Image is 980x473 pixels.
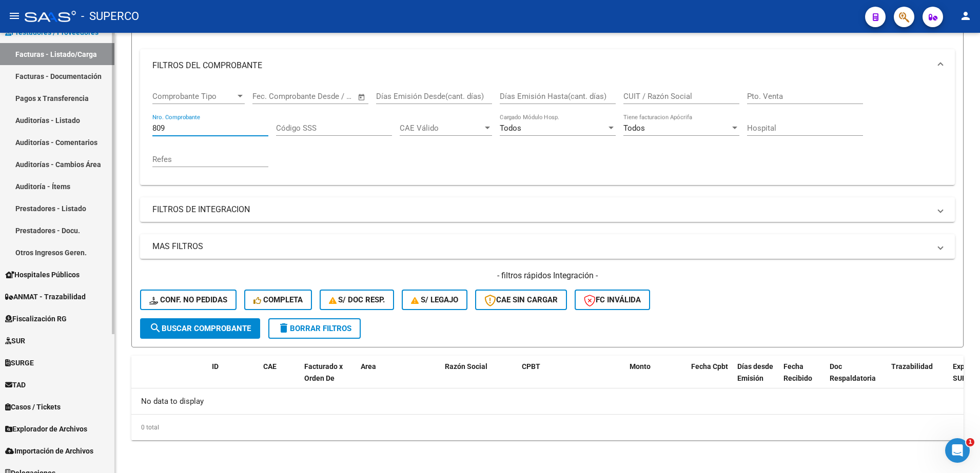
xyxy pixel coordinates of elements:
mat-icon: search [149,322,162,334]
button: Conf. no pedidas [140,290,237,310]
span: Todos [500,124,521,133]
datatable-header-cell: Fecha Cpbt [687,356,733,401]
mat-icon: menu [8,10,21,22]
span: Conf. no pedidas [149,295,227,304]
button: Open calendar [356,91,368,103]
datatable-header-cell: Facturado x Orden De [300,356,357,401]
span: ANMAT - Trazabilidad [5,291,86,302]
span: FC Inválida [584,295,641,304]
datatable-header-cell: Trazabilidad [887,356,949,401]
mat-panel-title: MAS FILTROS [152,241,930,252]
button: Completa [244,290,312,310]
iframe: Intercom live chat [945,438,970,463]
span: Casos / Tickets [5,401,61,413]
datatable-header-cell: Monto [625,356,687,401]
button: S/ Doc Resp. [320,290,395,310]
span: Doc Respaldatoria [830,362,876,382]
span: Fecha Recibido [783,362,812,382]
span: Hospitales Públicos [5,269,80,280]
span: S/ Doc Resp. [329,295,385,304]
button: Borrar Filtros [268,318,361,339]
span: ID [212,362,219,371]
mat-icon: person [959,10,972,22]
mat-panel-title: FILTROS DE INTEGRACION [152,204,930,215]
span: Facturado x Orden De [304,362,343,382]
span: Borrar Filtros [278,324,351,333]
span: Razón Social [445,362,487,371]
div: No data to display [131,388,964,414]
mat-expansion-panel-header: FILTROS DE INTEGRACION [140,197,955,222]
button: S/ legajo [402,290,467,310]
span: Fecha Cpbt [691,362,728,371]
span: Fiscalización RG [5,313,67,324]
span: Completa [253,295,303,304]
span: CPBT [522,362,540,371]
span: CAE [263,362,277,371]
span: Días desde Emisión [737,362,773,382]
span: - SUPERCO [81,5,139,28]
mat-panel-title: FILTROS DEL COMPROBANTE [152,60,930,71]
span: Importación de Archivos [5,445,93,457]
span: S/ legajo [411,295,458,304]
input: Fecha fin [303,92,353,101]
span: Comprobante Tipo [152,92,236,101]
span: SURGE [5,357,34,368]
span: Explorador de Archivos [5,423,87,435]
datatable-header-cell: Fecha Recibido [779,356,826,401]
span: Area [361,362,376,371]
span: CAE SIN CARGAR [484,295,558,304]
datatable-header-cell: Días desde Emisión [733,356,779,401]
span: Todos [623,124,645,133]
datatable-header-cell: Area [357,356,426,401]
datatable-header-cell: CAE [259,356,300,401]
mat-icon: delete [278,322,290,334]
mat-expansion-panel-header: MAS FILTROS [140,234,955,259]
span: SUR [5,335,25,346]
h4: - filtros rápidos Integración - [140,270,955,281]
button: Buscar Comprobante [140,318,260,339]
datatable-header-cell: Razón Social [441,356,518,401]
span: Trazabilidad [891,362,933,371]
datatable-header-cell: CPBT [518,356,625,401]
datatable-header-cell: Doc Respaldatoria [826,356,887,401]
span: TAD [5,379,26,390]
datatable-header-cell: ID [208,356,259,401]
span: 1 [966,438,974,446]
span: Buscar Comprobante [149,324,251,333]
input: Fecha inicio [252,92,294,101]
div: 0 total [131,415,964,440]
button: FC Inválida [575,290,650,310]
span: CAE Válido [400,124,483,133]
mat-expansion-panel-header: FILTROS DEL COMPROBANTE [140,49,955,82]
span: Monto [630,362,651,371]
div: FILTROS DEL COMPROBANTE [140,82,955,185]
button: CAE SIN CARGAR [475,290,567,310]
